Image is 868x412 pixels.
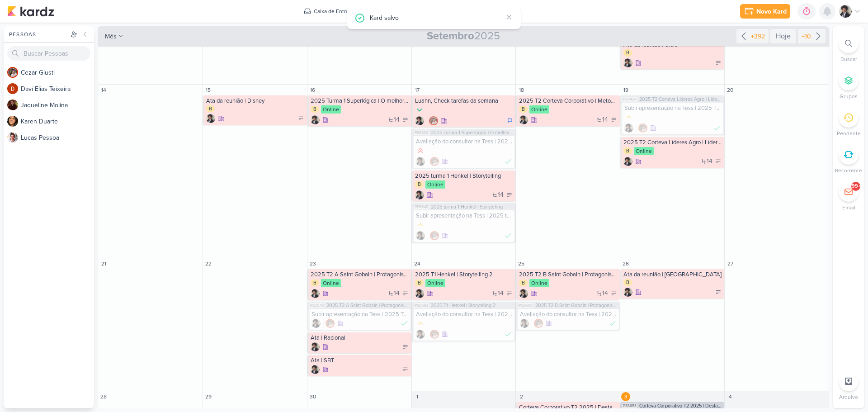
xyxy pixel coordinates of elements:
[21,133,94,142] div: L u c a s P e s s o a
[311,342,320,351] div: Criador(a): Pedro Luahn Simões
[415,97,514,104] div: Luahn, Check tarefas da semana
[517,259,526,268] div: 25
[726,85,735,95] div: 20
[204,392,213,401] div: 29
[431,303,495,308] span: 2025 T1 Henkel | Storytelling 2
[623,139,722,146] div: 2025 T2 Corteva Líderes Agro | Líder Formador
[609,319,616,328] div: Finalizado
[602,290,608,297] span: 14
[520,319,529,328] img: Pedro Luahn Simões
[321,279,341,287] div: Online
[624,123,633,133] div: Criador(a): Pedro Luahn Simões
[505,157,512,166] div: Finalizado
[311,311,409,318] div: Subir apresentação na Tess | 2025 T2 Saint Gobain | Protagonismo e alta performance
[402,344,409,350] div: A Fazer
[520,319,529,328] div: Criador(a): Pedro Luahn Simões
[99,85,108,95] div: 14
[311,271,410,278] div: 2025 T2 A Saint Gobain | Protagonismo e alta performance
[840,92,858,100] p: Grupos
[519,289,528,298] img: Pedro Luahn Simões
[298,115,304,122] div: A Fazer
[416,138,513,145] div: Avaliação do consultor na Tess | 2025 Superlógica | O melhor do Conflito
[7,67,18,78] img: Cezar Giusti
[427,29,500,43] span: 2025
[204,259,213,268] div: 22
[394,117,400,123] span: 14
[415,116,424,125] div: Criador(a): Pedro Luahn Simões
[206,114,215,123] img: Pedro Luahn Simões
[498,192,504,198] span: 14
[415,116,424,125] img: Pedro Luahn Simões
[621,259,630,268] div: 26
[638,123,647,133] img: Cezar Giusti
[756,7,787,16] div: Novo Kard
[416,146,425,155] div: Prioridade Alta
[428,157,439,166] div: Colaboradores: Cezar Giusti
[311,106,319,113] div: B
[416,319,425,328] div: Prioridade Média
[7,30,69,38] div: Pessoas
[624,113,633,122] div: Prioridade Média
[415,172,514,180] div: 2025 turma 1 Henkel | Storytelling
[623,157,632,166] img: Pedro Luahn Simões
[323,319,335,328] div: Colaboradores: Cezar Giusti
[311,115,320,124] div: Criador(a): Pedro Luahn Simões
[519,115,528,124] img: Pedro Luahn Simões
[428,231,439,240] div: Colaboradores: Cezar Giusti
[634,147,654,155] div: Online
[430,231,439,240] img: Cezar Giusti
[402,117,409,123] div: A Fazer
[498,290,504,297] span: 14
[308,392,317,401] div: 30
[415,105,424,114] div: Prioridade Baixa
[520,311,617,318] div: Avaliação do consultor na Tess | 2025 T2 B Saint Gobain | Protagonismo e alta performance
[623,147,632,155] div: B
[309,303,325,308] span: PS3578
[623,157,632,166] div: Criador(a): Pedro Luahn Simões
[430,330,439,339] img: Cezar Giusti
[415,279,424,287] div: B
[311,115,320,124] img: Pedro Luahn Simões
[413,392,422,401] div: 1
[206,114,215,123] div: Criador(a): Pedro Luahn Simões
[311,357,410,364] div: Ata | SBT
[519,106,528,113] div: B
[726,259,735,268] div: 27
[416,157,425,166] img: Pedro Luahn Simões
[506,192,513,198] div: A Fazer
[206,97,305,104] div: Ata da reunião | Disney
[623,49,632,57] div: B
[415,190,424,199] img: Pedro Luahn Simões
[611,290,617,297] div: A Fazer
[311,365,320,374] img: Pedro Luahn Simões
[311,279,319,287] div: B
[506,290,513,297] div: A Fazer
[852,183,860,190] div: 99+
[204,85,213,95] div: 15
[713,123,721,133] div: Finalizado
[833,33,864,63] li: Ctrl + F
[7,99,18,110] img: Jaqueline Molina
[415,289,424,298] img: Pedro Luahn Simões
[416,330,425,339] img: Pedro Luahn Simões
[505,231,512,240] div: Finalizado
[416,220,425,229] div: Prioridade Média
[726,392,735,401] div: 4
[402,366,409,373] div: A Fazer
[416,330,425,339] div: Criador(a): Pedro Luahn Simões
[517,392,526,401] div: 2
[529,279,549,287] div: Online
[413,259,422,268] div: 24
[413,85,422,95] div: 17
[428,330,439,339] div: Colaboradores: Cezar Giusti
[311,365,320,374] div: Criador(a): Pedro Luahn Simões
[415,289,424,298] div: Criador(a): Pedro Luahn Simões
[518,303,533,308] span: PS3608
[639,97,722,102] span: 2025 T2 Corteva Líderes Agro | Líder Formador
[7,116,18,127] img: Karen Duarte
[21,84,94,94] div: D a v i E l i a s T e i x e i r a
[325,319,335,328] img: Cezar Giusti
[401,319,408,328] div: Finalizado
[311,319,321,328] div: Criador(a): Pedro Luahn Simões
[636,123,647,133] div: Colaboradores: Cezar Giusti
